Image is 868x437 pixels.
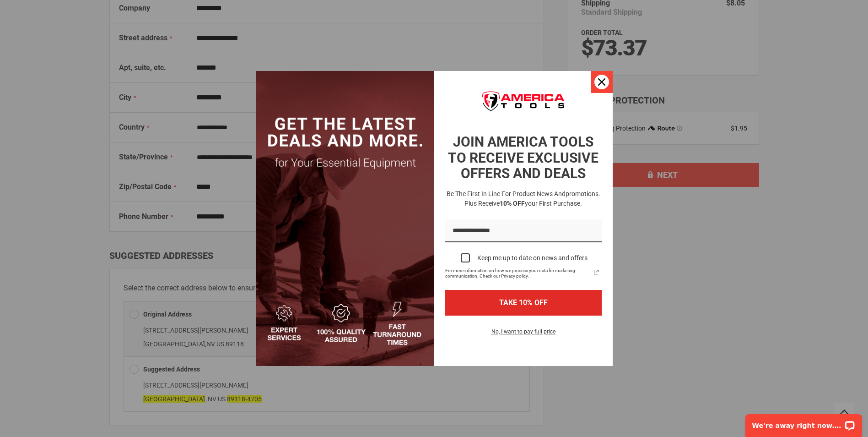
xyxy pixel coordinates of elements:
[500,200,525,207] strong: 10% OFF
[591,71,613,93] button: Close
[591,267,602,278] svg: link icon
[445,268,591,279] span: For more information on how we process your data for marketing communication. Check our Privacy p...
[739,408,868,437] iframe: LiveChat chat widget
[445,290,602,315] button: TAKE 10% OFF
[448,134,598,181] strong: JOIN AMERICA TOOLS TO RECEIVE EXCLUSIVE OFFERS AND DEALS
[598,78,605,86] svg: close icon
[477,254,588,262] div: Keep me up to date on news and offers
[591,267,602,278] a: Read our Privacy Policy
[484,327,563,342] button: No, I want to pay full price
[464,190,600,207] span: promotions. Plus receive your first purchase.
[445,219,602,243] input: Email field
[443,189,604,208] h3: Be the first in line for product news and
